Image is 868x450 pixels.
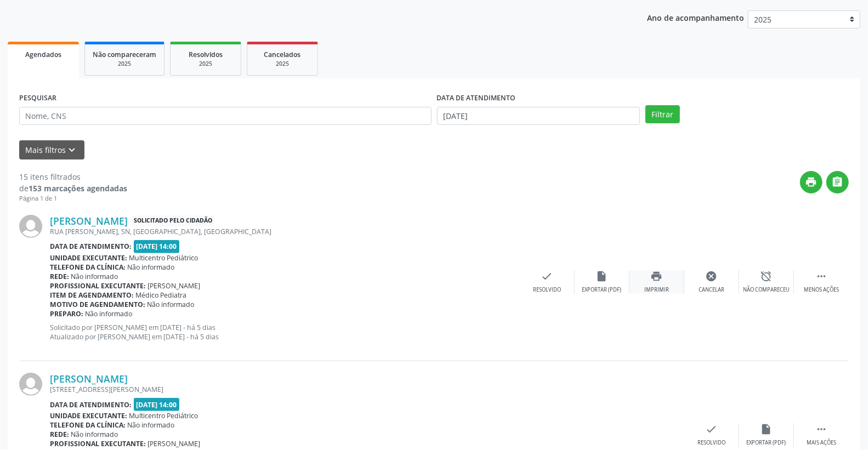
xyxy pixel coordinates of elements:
div: de [19,183,127,194]
label: DATA DE ATENDIMENTO [437,90,516,107]
div: Página 1 de 1 [19,194,127,203]
b: Profissional executante: [50,439,146,448]
b: Preparo: [50,309,83,318]
b: Data de atendimento: [50,242,132,251]
i: cancel [706,270,718,282]
i: insert_drive_file [596,270,608,282]
span: Não informado [71,430,118,439]
label: PESQUISAR [19,90,56,107]
button: Mais filtroskeyboard_arrow_down [19,140,84,160]
span: Cancelados [264,50,301,59]
i: check [541,270,553,282]
span: Multicentro Pediátrico [129,253,198,263]
span: Não informado [71,272,118,281]
span: [PERSON_NAME] [148,281,201,290]
span: Não informado [128,263,175,272]
b: Unidade executante: [50,253,127,263]
b: Item de agendamento: [50,290,134,300]
i: print [805,176,818,188]
div: Menos ações [804,286,839,294]
b: Motivo de agendamento: [50,300,145,309]
button: Filtrar [645,105,680,124]
div: Cancelar [699,286,724,294]
span: Multicentro Pediátrico [129,411,198,420]
strong: 153 marcações agendadas [29,183,127,193]
div: [STREET_ADDRESS][PERSON_NAME] [50,385,684,394]
b: Rede: [50,430,69,439]
span: Resolvidos [189,50,223,59]
span: [PERSON_NAME] [148,439,201,448]
a: [PERSON_NAME] [50,215,128,227]
i: insert_drive_file [761,423,773,435]
div: 2025 [255,60,310,68]
div: Resolvido [697,439,725,447]
span: [DATE] 14:00 [134,240,180,253]
input: Nome, CNS [19,107,432,126]
b: Data de atendimento: [50,400,132,409]
i: keyboard_arrow_down [66,144,78,156]
button:  [826,171,849,193]
div: 15 itens filtrados [19,171,127,183]
div: Mais ações [807,439,836,447]
span: Não informado [128,420,175,430]
span: Agendados [25,50,61,59]
div: Exportar (PDF) [747,439,786,447]
span: Não informado [147,300,195,309]
span: Médico Pediatra [136,290,187,300]
b: Rede: [50,272,69,281]
div: RUA [PERSON_NAME], SN, [GEOGRAPHIC_DATA], [GEOGRAPHIC_DATA] [50,227,520,236]
img: img [19,215,42,238]
b: Unidade executante: [50,411,127,420]
b: Telefone da clínica: [50,420,126,430]
i: print [651,270,663,282]
b: Profissional executante: [50,281,146,290]
div: Não compareceu [743,286,790,294]
span: [DATE] 14:00 [134,398,180,411]
i:  [815,270,827,282]
i:  [832,176,844,188]
div: 2025 [93,60,156,68]
span: Não informado [86,309,133,318]
p: Ano de acompanhamento [647,10,744,24]
span: Não compareceram [93,50,156,59]
b: Telefone da clínica: [50,263,126,272]
a: [PERSON_NAME] [50,373,128,385]
img: img [19,373,42,396]
div: Resolvido [533,286,561,294]
i: alarm_off [761,270,773,282]
input: Selecione um intervalo [437,107,640,126]
div: Imprimir [644,286,669,294]
i: check [706,423,718,435]
p: Solicitado por [PERSON_NAME] em [DATE] - há 5 dias Atualizado por [PERSON_NAME] em [DATE] - há 5 ... [50,323,520,341]
i:  [815,423,827,435]
div: Exportar (PDF) [582,286,622,294]
div: 2025 [178,60,233,68]
button: print [800,171,822,193]
span: Solicitado pelo cidadão [132,215,214,227]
